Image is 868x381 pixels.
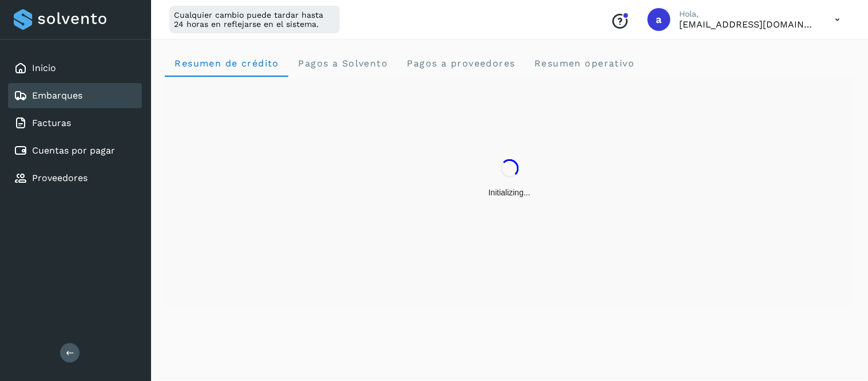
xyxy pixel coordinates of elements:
div: Inicio [8,56,142,81]
a: Facturas [32,117,71,128]
a: Inicio [32,62,56,73]
p: Hola, [680,9,817,19]
a: Embarques [32,90,82,101]
span: Resumen operativo [534,58,635,69]
span: Resumen de crédito [174,58,279,69]
div: Embarques [8,83,142,108]
span: Pagos a proveedores [406,58,516,69]
p: aldo@solvento.mx [680,19,817,30]
a: Cuentas por pagar [32,145,115,156]
div: Cuentas por pagar [8,138,142,163]
a: Proveedores [32,172,88,183]
span: Pagos a Solvento [298,58,388,69]
div: Cualquier cambio puede tardar hasta 24 horas en reflejarse en el sistema. [169,6,340,33]
div: Proveedores [8,166,142,191]
div: Facturas [8,111,142,136]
